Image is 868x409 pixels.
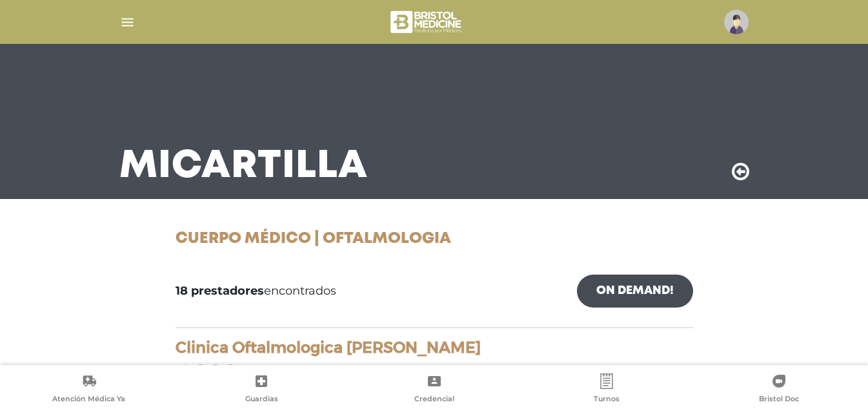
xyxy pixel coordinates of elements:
[577,275,693,308] a: On Demand!
[693,373,865,406] a: Bristol Doc
[176,282,336,300] span: encontrados
[176,339,693,357] h4: Clinica Oftalmologica [PERSON_NAME]
[3,373,175,406] a: Atención Médica Ya
[119,14,136,30] img: Cober_menu-lines-white.svg
[176,284,264,298] b: 18 prestadores
[520,373,692,406] a: Turnos
[245,394,278,406] span: Guardias
[389,6,465,37] img: bristol-medicine-blanco.png
[759,394,799,406] span: Bristol Doc
[724,10,749,34] img: profile-placeholder.svg
[52,394,125,406] span: Atención Médica Ya
[176,230,693,249] h1: Cuerpo Médico | Oftalmologia
[594,394,620,406] span: Turnos
[414,394,454,406] span: Credencial
[175,373,347,406] a: Guardias
[348,373,520,406] a: Credencial
[119,150,368,184] h3: Mi Cartilla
